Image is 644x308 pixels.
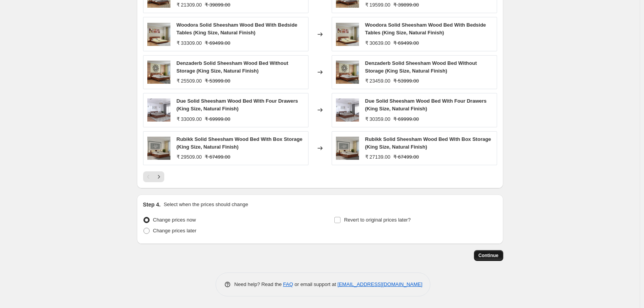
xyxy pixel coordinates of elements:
button: Next [153,171,164,182]
strike: ₹ 67499.00 [205,153,230,161]
div: ₹ 25509.00 [177,77,202,85]
strike: ₹ 53999.00 [393,77,419,85]
img: Woodora_Solid_Sheesham_Wood_Bed_With_Bedside_Tables_King_Size_Natural_Finish_80x.jpg [147,23,170,46]
h2: Step 4. [143,201,161,208]
strike: ₹ 39899.00 [205,1,230,9]
div: ₹ 33309.00 [177,39,202,47]
a: [EMAIL_ADDRESS][DOMAIN_NAME] [337,281,422,287]
a: FAQ [283,281,293,287]
div: ₹ 19599.00 [365,1,391,9]
span: Change prices later [153,228,197,234]
span: Rubikk Solid Sheesham Wood Bed With Box Storage (King Size, Natural Finish) [365,136,491,150]
img: Due_Solid_Sheesham_Wood_Bed_With_Four_Drawers_King_Size_Natural_Finish_80x.jpg [147,98,170,122]
span: Rubikk Solid Sheesham Wood Bed With Box Storage (King Size, Natural Finish) [177,136,303,150]
span: Due Solid Sheesham Wood Bed With Four Drawers (King Size, Natural Finish) [365,98,487,112]
img: Rubikk_Solid_Sheesham_Wood_Bed_With_Box_Storage_King_Size_Natural_Finish_80x.jpg [336,137,359,160]
strike: ₹ 39899.00 [393,1,419,9]
div: ₹ 27139.00 [365,153,391,161]
span: Denzaderb Solid Sheesham Wood Bed Without Storage (King Size, Natural Finish) [177,60,288,74]
strike: ₹ 69999.00 [393,115,419,123]
img: Rubikk_Solid_Sheesham_Wood_Bed_With_Box_Storage_King_Size_Natural_Finish_80x.jpg [147,137,170,160]
div: ₹ 30639.00 [365,39,391,47]
span: Denzaderb Solid Sheesham Wood Bed Without Storage (King Size, Natural Finish) [365,60,477,74]
div: ₹ 23459.00 [365,77,391,85]
span: Woodora Solid Sheesham Wood Bed With Bedside Tables (King Size, Natural Finish) [177,22,298,36]
strike: ₹ 69499.00 [393,39,419,47]
img: Woodora_Solid_Sheesham_Wood_Bed_With_Bedside_Tables_King_Size_Natural_Finish_80x.jpg [336,23,359,46]
p: Select when the prices should change [164,201,248,208]
img: Denzaderb_Solid_Sheesham_Wood_Bed_Without_Storage_King_Size_Natural_Finish_80x.jpg [336,61,359,84]
div: ₹ 21309.00 [177,1,202,9]
span: or email support at [293,281,337,287]
nav: Pagination [143,171,164,182]
div: ₹ 29509.00 [177,153,202,161]
span: Continue [479,252,499,259]
strike: ₹ 69999.00 [205,115,230,123]
span: Due Solid Sheesham Wood Bed With Four Drawers (King Size, Natural Finish) [177,98,298,112]
span: Change prices now [153,217,196,223]
span: Woodora Solid Sheesham Wood Bed With Bedside Tables (King Size, Natural Finish) [365,22,486,36]
span: Revert to original prices later? [344,217,411,223]
span: Need help? Read the [234,281,283,287]
div: ₹ 30359.00 [365,115,391,123]
img: Denzaderb_Solid_Sheesham_Wood_Bed_Without_Storage_King_Size_Natural_Finish_80x.jpg [147,61,170,84]
img: Due_Solid_Sheesham_Wood_Bed_With_Four_Drawers_King_Size_Natural_Finish_80x.jpg [336,98,359,122]
strike: ₹ 69499.00 [205,39,230,47]
div: ₹ 33009.00 [177,115,202,123]
button: Continue [474,250,503,261]
strike: ₹ 53999.00 [205,77,230,85]
strike: ₹ 67499.00 [393,153,419,161]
